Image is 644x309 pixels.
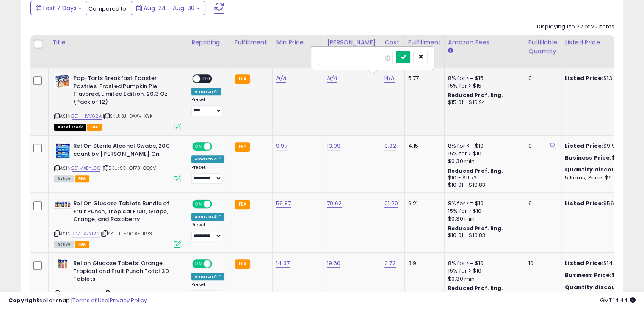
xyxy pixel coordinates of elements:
[565,74,635,82] div: $13.97
[235,74,250,84] small: FBA
[565,283,626,291] b: Quantity discounts
[103,113,156,119] span: | SKU: 3J-DAAV-XYKH
[565,259,635,267] div: $14.37
[448,225,503,232] b: Reduced Prof. Rng.
[384,142,396,150] a: 3.82
[193,143,204,150] span: ON
[565,38,638,47] div: Listed Price
[54,200,71,208] img: 41XuWS4xq2L._SL40_.jpg
[73,142,176,160] b: ReliOn Sterile Alcohol Swabs, 200 count by [PERSON_NAME] On
[327,259,340,268] a: 19.60
[448,74,518,82] div: 8% for <= $15
[565,166,626,174] b: Quantity discounts
[327,199,342,208] a: 79.62
[54,241,74,248] span: All listings currently available for purchase on Amazon
[448,157,518,165] div: $0.30 min
[144,4,195,12] span: Aug-24 - Aug-30
[54,142,71,159] img: 51EWH3e3+XL._SL40_.jpg
[565,284,635,291] div: :
[600,296,636,304] span: 2025-09-10 14:44 GMT
[73,74,176,108] b: Pop-Tarts Breakfast Toaster Pastries, Frosted Pumpkin Pie Flavored, Limited Edition, 20.3 Oz (Pac...
[565,259,603,267] b: Listed Price:
[200,75,214,83] span: OFF
[448,259,518,267] div: 8% for <= $10
[193,260,204,268] span: ON
[448,142,518,150] div: 8% for <= $10
[54,124,86,131] span: All listings that are currently out of stock and unavailable for purchase on Amazon
[75,175,89,182] span: FBA
[565,166,635,174] div: :
[54,175,74,182] span: All listings currently available for purchase on Amazon
[384,199,398,208] a: 21.20
[54,259,71,269] img: 41uKY9Wh+TS._SL40_.jpg
[73,259,176,285] b: Relion Glucose Tabets: Orange, Tropical and Fruit Punch Total 30 Tablets
[276,199,291,208] a: 56.87
[448,232,518,239] div: $10.01 - $10.83
[276,142,287,150] a: 9.97
[43,4,77,12] span: Last 7 Days
[235,142,250,152] small: FBA
[565,200,635,207] div: $56.87
[276,74,286,83] a: N/A
[565,174,635,182] div: 5 Items, Price: $9.98
[528,74,555,82] div: 0
[276,259,290,268] a: 14.37
[408,200,438,207] div: 6.21
[528,259,555,267] div: 10
[448,267,518,275] div: 15% for > $10
[72,296,108,304] a: Terms of Use
[73,200,176,226] b: ReliOn Glucose Tablets Bundle of Fruit Punch, Tropical Fruit, Grape, Orange, and Raspberry
[528,200,555,207] div: 6
[448,82,518,90] div: 15% for > $15
[191,38,227,47] div: Repricing
[75,241,89,248] span: FBA
[102,165,156,171] span: | SKU: SG-OT73-GQSV
[211,143,224,150] span: OFF
[72,230,100,237] a: B07H47Y122
[408,74,438,82] div: 5.77
[88,5,127,13] span: Compared to:
[327,142,340,150] a: 13.99
[528,38,558,56] div: Fulfillable Quantity
[408,142,438,150] div: 4.15
[327,74,337,83] a: N/A
[191,165,224,184] div: Preset:
[448,200,518,207] div: 8% for <= $10
[101,230,152,237] span: | SKU: IH-901A-ULV3
[384,74,395,83] a: N/A
[54,142,181,182] div: ASIN:
[54,74,181,130] div: ASIN:
[276,38,320,47] div: Min Price
[537,23,614,31] div: Displaying 1 to 22 of 22 items
[408,259,438,267] div: 3.9
[448,91,503,99] b: Reduced Prof. Rng.
[565,142,603,150] b: Listed Price:
[193,201,204,208] span: ON
[565,142,635,150] div: $9.97
[72,165,100,172] a: B01MXBYL36
[52,38,184,47] div: Title
[211,260,224,268] span: OFF
[565,74,603,82] b: Listed Price:
[8,296,39,304] strong: Copyright
[448,275,518,283] div: $0.30 min
[565,154,635,162] div: $9.99
[327,38,377,47] div: [PERSON_NAME]
[565,271,635,279] div: $14.5
[191,282,224,301] div: Preset:
[384,259,396,268] a: 3.72
[448,150,518,157] div: 15% for > $10
[565,154,611,162] b: Business Price:
[191,213,224,221] div: Amazon AI *
[528,142,555,150] div: 0
[30,1,87,15] button: Last 7 Days
[448,167,503,174] b: Reduced Prof. Rng.
[448,207,518,215] div: 15% for > $10
[191,222,224,241] div: Preset:
[384,38,401,47] div: Cost
[448,174,518,182] div: $10 - $11.72
[211,201,224,208] span: OFF
[191,273,224,280] div: Amazon AI *
[448,215,518,223] div: $0.30 min
[235,38,269,47] div: Fulfillment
